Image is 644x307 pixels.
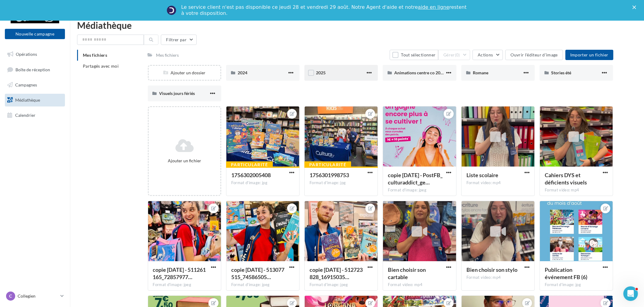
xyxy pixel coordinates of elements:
div: Format d'image: jpeg [153,282,216,288]
span: Actions [478,52,493,57]
div: Format d'image: jpg [231,180,294,186]
button: Actions [473,50,503,60]
span: 2025 [316,70,326,75]
span: Bien choisir son stylo [466,266,517,273]
span: copie 10-07-2025 - 512723828_1691503551482249_4617065578992949426_n [310,266,363,280]
span: C [9,293,12,299]
a: aide en ligne [418,4,449,10]
span: Opérations [16,52,37,57]
div: Format d'image: jpg [310,180,373,186]
span: Cahiers DYS et déficients visuels [545,172,587,186]
div: Ajouter un fichier [151,158,218,164]
div: Format d'image: jpeg [231,282,294,288]
div: Particularité [304,161,351,168]
span: Campagnes [15,82,37,87]
div: Mes fichiers [156,52,179,58]
span: Partagés avec moi [83,63,119,69]
span: Médiathèque [15,97,40,103]
span: Publication événement FB (6) [545,266,587,280]
div: Format video: mp4 [466,275,530,280]
div: Particularité [226,161,273,168]
span: Mes fichiers [83,52,107,58]
iframe: Intercom live chat [623,286,638,301]
img: Profile image for Service-Client [167,5,176,15]
span: Animations centre co 2025 [394,70,445,75]
span: Calendrier [15,112,36,117]
a: Campagnes [4,79,66,91]
button: Gérer(0) [438,50,470,60]
span: Romane [473,70,488,75]
div: Format d'image: jpeg [388,187,451,193]
button: Importer un fichier [565,50,613,60]
span: copie 10-07-2025 - 511261165_728579773152365_7170125234415461951_n [153,266,206,280]
a: Médiathèque [4,94,66,106]
a: C Collegien [5,290,65,302]
div: Fermer [632,5,639,9]
span: Importer un fichier [570,52,608,57]
a: Boîte de réception [4,63,66,76]
div: Format d'image: jpg [545,282,608,288]
span: copie 25-07-2025 - PostFB_culturaddict_generique [388,172,442,186]
span: Liste scolaire [466,172,498,178]
span: Boîte de réception [15,67,50,72]
span: (0) [455,52,460,57]
div: Médiathèque [77,21,637,30]
span: 1756301998753 [310,172,349,178]
button: Nouvelle campagne [5,29,65,39]
span: copie 10-07-2025 - 513077515_745865058396066_1751293141469601827_n [231,266,284,280]
div: Le service client n'est pas disponible ce jeudi 28 et vendredi 29 août. Notre Agent d'aide et not... [181,4,468,16]
a: Calendrier [4,109,66,122]
p: Collegien [18,293,58,299]
span: Visuels jours fériés [159,91,195,96]
span: 1756302005408 [231,172,271,178]
div: Format video: mp4 [466,180,530,186]
span: Stories été [551,70,571,75]
div: Format d'image: jpeg [310,282,373,288]
span: 2024 [238,70,247,75]
button: Ouvrir l'éditeur d'image [505,50,563,60]
div: Format video: mp4 [545,187,608,193]
button: Filtrer par [161,35,197,45]
div: Format video: mp4 [388,282,451,288]
span: Bien choisir son cartable [388,266,426,280]
button: Tout sélectionner [390,50,438,60]
a: Opérations [4,48,66,61]
div: Ajouter un dossier [149,70,220,76]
